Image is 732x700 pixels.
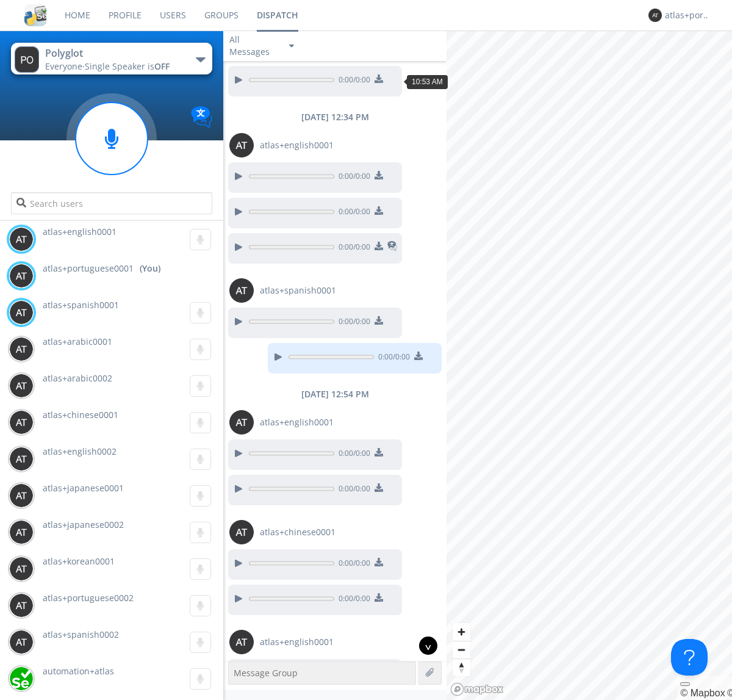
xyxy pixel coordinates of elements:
img: caret-down-sm.svg [289,45,294,48]
img: download media button [414,352,423,360]
button: Zoom in [453,623,470,641]
span: 0:00 / 0:00 [334,206,370,220]
span: atlas+english0001 [260,416,334,428]
input: Search users [11,192,212,214]
span: 0:00 / 0:00 [334,448,370,461]
span: atlas+english0001 [260,636,334,648]
img: 373638.png [9,410,34,435]
img: 373638.png [229,410,254,435]
span: atlas+arabic0001 [43,336,112,347]
span: atlas+arabic0002 [43,372,112,384]
span: atlas+japanese0001 [43,482,124,494]
span: automation+atlas [43,665,114,677]
span: Reset bearing to north [453,659,470,676]
div: Polyglot [45,46,182,60]
img: download media button [375,206,383,215]
img: download media button [375,242,383,250]
img: download media button [375,593,383,602]
div: [DATE] 12:54 PM [223,388,447,400]
img: 373638.png [9,227,34,251]
img: 373638.png [9,264,34,288]
span: atlas+english0002 [43,446,117,457]
span: atlas+chinese0001 [43,409,118,420]
div: atlas+portuguese0001 [665,9,711,21]
img: 373638.png [9,520,34,544]
span: atlas+japanese0002 [43,519,124,530]
img: cddb5a64eb264b2086981ab96f4c1ba7 [24,4,46,26]
img: download media button [375,74,383,83]
img: 373638.png [648,9,662,22]
div: Everyone · [45,60,182,73]
button: Toggle attribution [680,682,690,686]
div: ^ [419,637,437,655]
span: atlas+spanish0002 [43,629,119,640]
span: atlas+spanish0001 [260,284,336,297]
span: 0:00 / 0:00 [334,558,370,571]
img: download media button [375,558,383,566]
img: 373638.png [9,373,34,398]
button: Reset bearing to north [453,659,470,676]
img: download media button [375,171,383,179]
a: Mapbox logo [450,682,504,696]
img: 373638.png [229,520,254,544]
span: 10:53 AM [412,78,443,86]
span: atlas+portuguese0002 [43,592,134,604]
span: 0:00 / 0:00 [334,316,370,330]
div: (You) [140,262,160,275]
span: atlas+korean0001 [43,555,115,567]
img: 373638.png [229,630,254,654]
span: atlas+spanish0001 [43,299,119,311]
img: 373638.png [9,300,34,325]
img: download media button [375,448,383,456]
span: atlas+english0001 [43,226,117,237]
span: 0:00 / 0:00 [334,483,370,497]
span: This is a translated message [387,239,397,255]
span: 0:00 / 0:00 [334,74,370,88]
a: Mapbox [680,688,725,698]
img: 373638.png [229,133,254,157]
img: download media button [375,483,383,492]
span: 0:00 / 0:00 [334,593,370,607]
span: OFF [154,60,170,72]
img: 373638.png [9,557,34,581]
button: PolyglotEveryone·Single Speaker isOFF [11,43,212,74]
span: Single Speaker is [85,60,170,72]
img: 373638.png [15,46,39,73]
img: 373638.png [229,278,254,303]
img: 373638.png [9,593,34,618]
img: 373638.png [9,337,34,361]
img: 373638.png [9,483,34,508]
img: download media button [375,316,383,325]
img: translated-message [387,241,397,251]
span: 0:00 / 0:00 [334,171,370,184]
img: Translation enabled [191,106,212,128]
span: atlas+chinese0001 [260,526,335,538]
span: atlas+english0001 [260,139,334,151]
button: Zoom out [453,641,470,659]
span: 0:00 / 0:00 [334,242,370,255]
div: All Messages [229,34,278,58]
span: atlas+portuguese0001 [43,262,134,275]
div: [DATE] 12:34 PM [223,111,447,123]
iframe: Toggle Customer Support [671,639,708,676]
span: 0:00 / 0:00 [374,352,410,365]
img: 373638.png [9,447,34,471]
img: 373638.png [9,630,34,654]
img: d2d01cd9b4174d08988066c6d424eccd [9,666,34,691]
span: Zoom out [453,641,470,659]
